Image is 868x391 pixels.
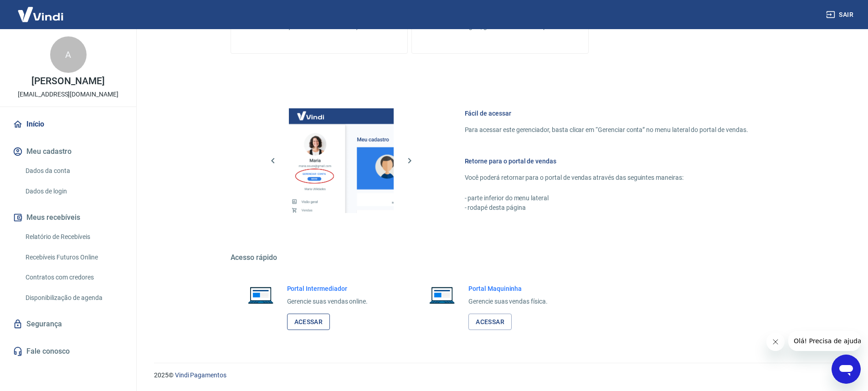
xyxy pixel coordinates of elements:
[468,297,548,306] p: Gerencie suas vendas física.
[465,193,748,203] p: - parte inferior do menu lateral
[22,162,125,180] a: Dados da conta
[824,6,857,23] button: Sair
[766,333,785,351] iframe: Fechar mensagem
[22,182,125,201] a: Dados de login
[465,157,748,166] h6: Retorne para o portal de vendas
[11,341,125,361] a: Fale conosco
[465,109,748,118] h6: Fácil de acessar
[832,355,861,384] iframe: Botão para abrir a janela de mensagens
[11,0,70,28] img: Vindi
[11,114,125,134] a: Início
[18,90,118,99] p: [EMAIL_ADDRESS][DOMAIN_NAME]
[31,76,104,86] p: [PERSON_NAME]
[175,371,226,379] a: Vindi Pagamentos
[22,248,125,267] a: Recebíveis Futuros Online
[287,284,368,293] h6: Portal Intermediador
[22,268,125,287] a: Contratos com credores
[287,314,330,330] a: Acessar
[465,203,748,213] p: - rodapé desta página
[289,108,394,213] img: Imagem da dashboard mostrando o botão de gerenciar conta na sidebar no lado esquerdo
[241,284,280,306] img: Imagem de um notebook aberto
[50,36,87,73] div: A
[22,289,125,307] a: Disponibilização de agenda
[465,173,748,183] p: Você poderá retornar para o portal de vendas através das seguintes maneiras:
[11,208,125,228] button: Meus recebíveis
[154,371,846,380] p: 2025 ©
[231,253,770,262] h5: Acesso rápido
[465,125,748,135] p: Para acessar este gerenciador, basta clicar em “Gerenciar conta” no menu lateral do portal de ven...
[11,142,125,162] button: Meu cadastro
[468,314,512,330] a: Acessar
[423,284,461,306] img: Imagem de um notebook aberto
[788,331,861,351] iframe: Mensagem da empresa
[22,228,125,246] a: Relatório de Recebíveis
[11,314,125,334] a: Segurança
[5,6,77,14] span: Olá! Precisa de ajuda?
[468,284,548,293] h6: Portal Maquininha
[287,297,368,306] p: Gerencie suas vendas online.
